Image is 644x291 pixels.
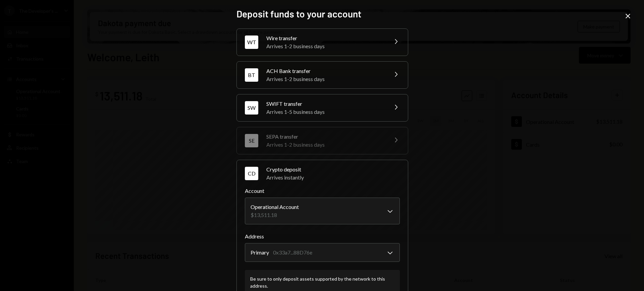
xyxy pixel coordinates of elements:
h2: Deposit funds to your account [236,7,408,20]
div: Wire transfer [266,34,384,42]
div: Be sure to only deposit assets supported by the network to this address. [250,275,394,289]
div: SE [245,134,258,147]
div: Arrives 1-2 business days [266,42,384,50]
button: BTACH Bank transferArrives 1-2 business days [237,62,408,88]
button: Address [245,243,400,262]
label: Address [245,232,400,240]
div: WT [245,35,258,49]
button: SESEPA transferArrives 1-2 business days [237,127,408,154]
button: SWSWIFT transferArrives 1-5 business days [237,94,408,121]
button: Account [245,198,400,224]
div: 0x33a7...88D76e [273,248,312,257]
div: SWIFT transfer [266,100,384,108]
div: BT [245,68,258,82]
div: Arrives 1-2 business days [266,75,384,83]
label: Account [245,187,400,195]
div: SW [245,101,258,115]
button: CDCrypto depositArrives instantly [237,160,408,187]
div: Arrives 1-5 business days [266,108,384,116]
div: ACH Bank transfer [266,67,384,75]
div: Arrives instantly [266,173,400,181]
button: WTWire transferArrives 1-2 business days [237,29,408,56]
div: SEPA transfer [266,133,384,141]
div: CD [245,167,258,180]
div: Crypto deposit [266,165,400,173]
div: Arrives 1-2 business days [266,141,384,149]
